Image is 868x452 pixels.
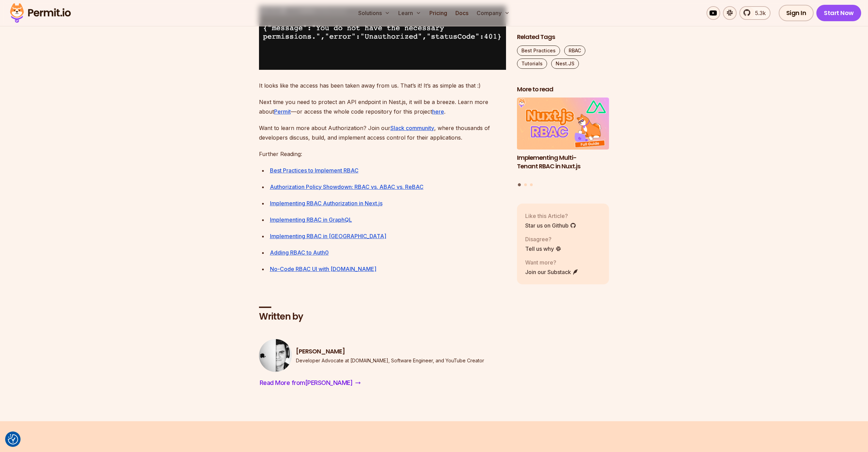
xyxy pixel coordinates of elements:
[564,46,585,56] a: RBAC
[259,97,506,116] p: Next time you need to protect an API endpoint in Nest.js, it will be a breeze. Learn more about —...
[7,1,74,25] img: Permit logo
[259,123,506,142] p: Want to learn more about Authorization? Join our , where thousands of developers discuss, build, ...
[518,183,521,186] button: Go to slide 1
[525,268,579,276] a: Join our Substack
[525,235,561,243] p: Disagree?
[525,212,576,220] p: Like this Article?
[517,154,609,171] h3: Implementing Multi-Tenant RBAC in Nuxt.js
[517,85,609,94] h2: More to read
[270,200,383,207] a: Implementing RBAC Authorization in Next.js
[530,183,533,186] button: Go to slide 3
[432,108,444,115] a: here
[517,98,609,150] img: Implementing Multi-Tenant RBAC in Nuxt.js
[259,81,506,90] p: It looks like the access has been taken away from us. That’s it! It’s as simple as that :)
[474,6,513,20] button: Company
[270,167,359,174] a: Best Practices to Implement RBAC
[396,6,424,20] button: Learn
[517,98,609,188] div: Posts
[259,149,506,159] p: ⁠Further Reading:
[453,6,471,20] a: Docs
[525,221,576,230] a: Star us on Github
[259,339,292,372] img: Filip Grebowski
[517,59,547,69] a: Tutorials
[259,6,506,69] img: nest-21.png
[270,216,352,223] a: Implementing RBAC in GraphQL
[270,249,329,256] a: Adding RBAC to Auth0
[8,434,18,444] img: Revisit consent button
[259,377,362,388] a: Read More from[PERSON_NAME]
[517,33,609,41] h2: Related Tags
[355,6,393,20] button: Solutions
[517,46,560,56] a: Best Practices
[296,357,484,364] p: Developer Advocate at [DOMAIN_NAME], Software Engineer, and YouTube Creator
[260,378,353,388] span: Read More from [PERSON_NAME]
[551,59,579,69] a: Nest.JS
[779,5,814,21] a: Sign In
[739,6,770,20] a: 5.3k
[270,233,386,240] a: Implementing RBAC in [GEOGRAPHIC_DATA]
[525,258,579,267] p: Want more?
[259,311,506,323] h2: Written by
[390,125,434,131] a: Slack community
[8,434,18,444] button: Consent Preferences
[270,266,376,272] a: No-Code RBAC UI with [DOMAIN_NAME]
[270,183,424,190] a: Authorization Policy Showdown: RBAC vs. ABAC vs. ReBAC
[517,98,609,179] li: 1 of 3
[296,347,484,356] h3: [PERSON_NAME]
[524,183,527,186] button: Go to slide 2
[816,5,861,21] a: Start Now
[525,245,561,253] a: Tell us why
[270,166,506,175] p: ⁠
[751,9,766,17] span: 5.3k
[427,6,450,20] a: Pricing
[274,108,291,115] a: Permit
